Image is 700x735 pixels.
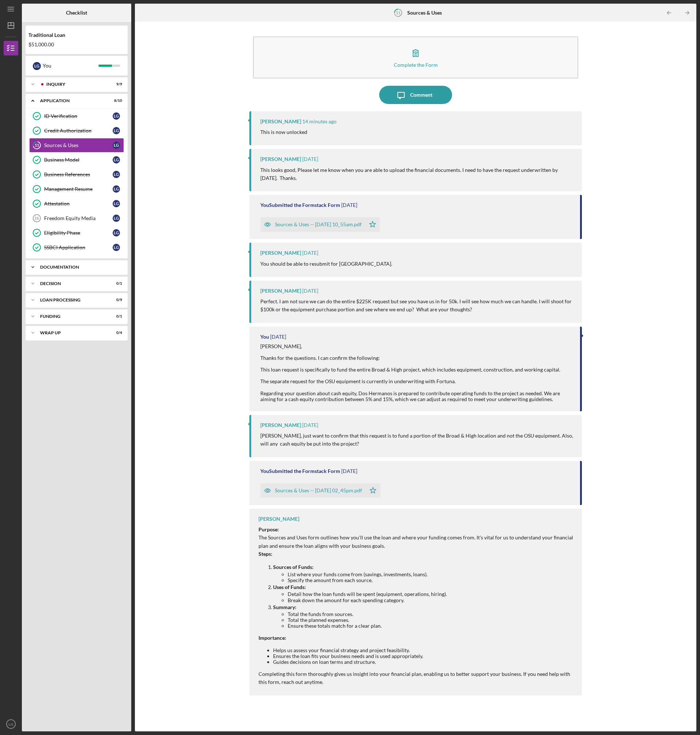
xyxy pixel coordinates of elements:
[44,245,113,250] div: SSBCI Application
[396,10,400,15] tspan: 11
[33,62,41,70] div: L G
[29,138,124,153] a: 11Sources & UsesLG
[260,166,575,182] p: This looks good, Please let me know when you are able to upload the financial documents. I need t...
[273,659,575,665] li: Guides decisions on loan terms and structure.
[109,298,122,302] div: 0 / 9
[260,250,301,256] div: [PERSON_NAME]
[34,216,39,220] tspan: 16
[258,635,286,641] strong: Importance:
[46,82,104,86] div: Inquiry
[407,10,442,16] b: Sources & Uses
[113,142,120,149] div: L G
[258,534,575,550] p: The Sources and Uses form outlines how you'll use the loan and where your funding comes from. It'...
[302,250,318,256] time: 2025-09-12 18:52
[260,128,307,136] p: This is now unlocked
[40,99,104,103] div: Application
[113,215,120,222] div: L G
[40,314,104,319] div: Funding
[44,215,113,221] div: Freedom Equity Media
[260,432,575,448] p: [PERSON_NAME], just want to confirm that this request is to fund a portion of the Broad & High lo...
[379,86,452,104] button: Comment
[28,32,125,38] div: Traditional Loan
[113,156,120,163] div: L G
[66,10,87,16] b: Checklist
[44,142,113,148] div: Sources & Uses
[258,516,299,522] div: [PERSON_NAME]
[253,36,578,78] button: Complete the Form
[302,288,318,294] time: 2025-09-12 15:16
[275,488,362,493] div: Sources & Uses -- [DATE] 02_45pm.pdf
[109,281,122,286] div: 0 / 1
[29,123,124,138] a: Credit AuthorizationLG
[109,314,122,319] div: 0 / 1
[44,157,113,163] div: Business Model
[273,584,306,590] strong: Uses of Funds:
[113,200,120,207] div: L G
[270,334,286,340] time: 2025-09-12 14:39
[302,156,318,162] time: 2025-09-16 14:22
[302,422,318,428] time: 2025-09-12 12:21
[35,143,39,148] tspan: 11
[113,171,120,178] div: L G
[40,331,104,335] div: Wrap up
[44,230,113,236] div: Eligibility Phase
[273,647,575,653] li: Helps us assess your financial strategy and project feasibility.
[44,113,113,119] div: ID Verification
[29,196,124,211] a: AttestationLG
[29,182,124,196] a: Management ResumeLG
[44,186,113,192] div: Management Resume
[260,119,301,124] div: [PERSON_NAME]
[40,265,118,269] div: Documentation
[288,597,575,603] li: Break down the amount for each spending category.
[288,611,575,617] li: Total the funds from sources.
[4,717,18,731] button: LG
[288,591,575,597] li: Detail how the loan funds will be spent (equipment, operations, hiring).
[44,201,113,207] div: Attestation
[258,526,279,532] strong: Purpose:
[9,722,13,726] text: LG
[273,564,314,570] strong: Sources of Funds:
[273,604,296,610] strong: Summary:
[113,112,120,120] div: L G
[28,42,125,47] div: $51,000.00
[258,670,575,686] p: Completing this form thoroughly gives us insight into your financial plan, enabling us to better ...
[341,202,357,208] time: 2025-09-15 14:55
[109,331,122,335] div: 0 / 4
[44,128,113,134] div: Credit Authorization
[29,109,124,123] a: ID VerificationLG
[341,468,357,474] time: 2025-09-11 18:46
[40,298,104,302] div: Loan Processing
[44,172,113,177] div: Business References
[29,240,124,255] a: SSBCI ApplicationLG
[288,617,575,623] li: Total the planned expenses.
[275,222,362,227] div: Sources & Uses -- [DATE] 10_55am.pdf
[29,167,124,182] a: Business ReferencesLG
[260,288,301,294] div: [PERSON_NAME]
[258,551,272,557] strong: Steps:
[113,229,120,236] div: L G
[288,577,575,583] li: Specify the amount from each source.
[394,62,438,68] div: Complete the Form
[260,343,573,402] div: [PERSON_NAME], Thanks for the questions. I can confirm the following: This loan request is specif...
[109,99,122,103] div: 8 / 10
[260,260,392,268] p: You should be able to resubmit for [GEOGRAPHIC_DATA].
[260,202,340,208] div: You Submitted the Formstack Form
[40,281,104,286] div: Decision
[29,226,124,240] a: Eligibility PhaseLG
[260,468,340,474] div: You Submitted the Formstack Form
[113,185,120,193] div: L G
[109,82,122,86] div: 9 / 9
[288,623,575,629] li: Ensure these totals match for a clear plan.
[113,244,120,251] div: L G
[302,119,337,124] time: 2025-09-26 19:33
[260,483,380,498] button: Sources & Uses -- [DATE] 02_45pm.pdf
[29,211,124,226] a: 16Freedom Equity MediaLG
[260,334,269,340] div: You
[288,572,575,577] li: List where your funds come from (savings, investments, loans).
[260,156,301,162] div: [PERSON_NAME]
[260,422,301,428] div: [PERSON_NAME]
[410,86,432,104] div: Comment
[43,59,98,72] div: You
[113,127,120,134] div: L G
[260,217,380,232] button: Sources & Uses -- [DATE] 10_55am.pdf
